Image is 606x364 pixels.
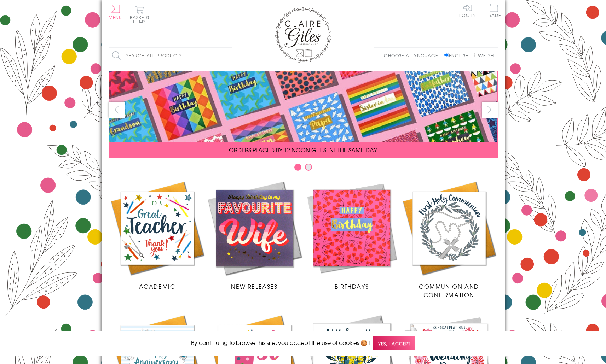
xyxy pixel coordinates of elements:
[109,14,122,20] span: Menu
[419,282,479,299] span: Communion and Confirmation
[444,53,449,57] input: English
[384,52,443,59] p: Choose a language:
[109,48,232,64] input: Search all products
[139,282,175,290] span: Academic
[486,4,501,17] span: Trade
[109,5,122,19] button: Menu
[294,164,301,171] button: Carousel Page 1 (Current Slide)
[444,52,472,59] label: English
[231,282,277,290] span: New Releases
[400,180,498,299] a: Communion and Confirmation
[206,180,303,290] a: New Releases
[474,52,494,59] label: Welsh
[459,4,476,17] a: Log In
[373,336,415,350] span: Yes, I accept
[305,164,312,171] button: Carousel Page 2
[133,14,149,25] span: 0 items
[486,4,501,19] a: Trade
[109,180,206,290] a: Academic
[109,102,125,118] button: prev
[474,53,479,57] input: Welsh
[275,7,331,63] img: Claire Giles Greetings Cards
[482,102,498,118] button: next
[130,6,149,24] button: Basket0 items
[225,48,232,64] input: Search
[109,163,498,174] div: Carousel Pagination
[229,146,377,154] span: ORDERS PLACED BY 12 NOON GET SENT THE SAME DAY
[303,180,400,290] a: Birthdays
[335,282,369,290] span: Birthdays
